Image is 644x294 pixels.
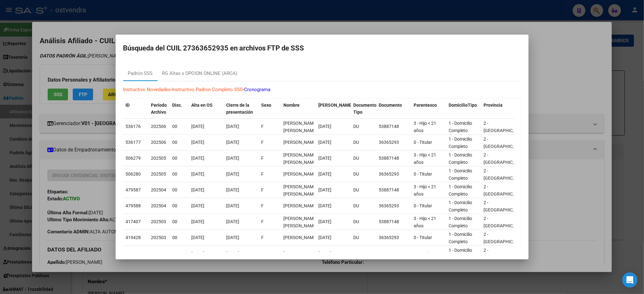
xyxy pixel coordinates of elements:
[284,203,318,208] span: CACERES ERICA ANAHI
[449,232,472,244] span: 1 - Domicilio Completo
[281,98,316,119] datatable-header-cell: Nombre
[173,123,186,130] div: 00
[162,70,238,77] div: RG Altas x OPCION ONLINE (ARCA)
[126,156,141,161] span: 506279
[354,218,374,225] div: DU
[484,216,527,228] span: 2 - [GEOGRAPHIC_DATA]
[173,186,186,194] div: 00
[319,140,332,145] span: [DATE]
[316,98,351,119] datatable-header-cell: Fecha Nac.
[319,156,332,161] span: [DATE]
[414,184,437,197] span: 3 - Hijo < 21 años
[319,251,332,256] span: [DATE]
[192,124,205,129] span: [DATE]
[172,87,243,92] a: Instructivo Padron Completo SSS
[151,187,166,192] span: 202504
[261,235,264,240] span: F
[354,234,374,241] div: DU
[261,219,264,224] span: F
[192,187,205,192] span: [DATE]
[192,251,205,256] span: [DATE]
[192,156,205,161] span: [DATE]
[354,170,374,178] div: DU
[379,155,409,162] div: 53887148
[319,219,332,224] span: [DATE]
[446,98,481,119] datatable-header-cell: DomicilioTipo
[126,103,130,108] span: ID
[411,98,446,119] datatable-header-cell: Parentesco
[414,140,432,145] span: 0 - Titular
[173,202,186,210] div: 00
[284,103,300,108] span: Nombre
[379,139,409,146] div: 36365293
[484,121,527,133] span: 2 - [GEOGRAPHIC_DATA]
[414,251,432,256] span: 0 - Titular
[481,98,516,119] datatable-header-cell: Provincia
[319,124,332,129] span: [DATE]
[227,187,240,192] span: [DATE]
[284,152,318,165] span: FERNANDEZ KIARA LUZ
[123,87,171,92] a: Instructivo Novedades
[173,103,182,108] span: Disc.
[244,87,271,92] a: Cronograma
[379,234,409,241] div: 36365293
[354,123,374,130] div: DU
[227,140,240,145] span: [DATE]
[354,186,374,194] div: DU
[192,235,205,240] span: [DATE]
[319,235,332,240] span: [DATE]
[449,248,472,260] span: 1 - Domicilio Completo
[126,171,141,177] span: 506280
[151,140,166,145] span: 202506
[192,103,213,108] span: Alta en OS
[484,152,527,165] span: 2 - [GEOGRAPHIC_DATA]
[414,235,432,240] span: 0 - Titular
[261,103,272,108] span: Sexo
[449,200,472,212] span: 1 - Domicilio Completo
[192,140,205,145] span: [DATE]
[173,170,186,178] div: 00
[227,103,253,115] span: Cierre de la presentación
[622,272,638,288] div: Open Intercom Messenger
[173,155,186,162] div: 00
[414,171,432,177] span: 0 - Titular
[151,251,166,256] span: 202502
[173,218,186,225] div: 00
[173,139,186,146] div: 00
[414,103,437,108] span: Parentesco
[261,187,264,192] span: F
[379,170,409,178] div: 36365293
[151,124,166,129] span: 202506
[151,103,167,115] span: Período Archivo
[126,187,141,192] span: 479587
[126,235,141,240] span: 419428
[227,203,240,208] span: [DATE]
[354,202,374,210] div: DU
[259,98,281,119] datatable-header-cell: Sexo
[379,103,402,108] span: Documento
[284,184,318,197] span: FERNANDEZ KIARA LUZ
[128,70,153,77] div: Padrón SSS
[484,137,527,149] span: 2 - [GEOGRAPHIC_DATA]
[284,216,318,228] span: FERNANDEZ KIARA LUZ
[414,152,437,165] span: 3 - Hijo < 21 años
[151,156,166,161] span: 202505
[379,250,409,257] div: 36365293
[484,248,527,260] span: 2 - [GEOGRAPHIC_DATA]
[261,140,264,145] span: F
[319,103,354,108] span: [PERSON_NAME].
[189,98,224,119] datatable-header-cell: Alta en OS
[319,203,332,208] span: [DATE]
[261,156,264,161] span: F
[414,203,432,208] span: 0 - Titular
[149,98,170,119] datatable-header-cell: Período Archivo
[284,251,318,256] span: CACERES ERICA ANAHI
[354,103,377,115] span: Documento Tipo
[151,171,166,177] span: 202505
[227,156,240,161] span: [DATE]
[484,168,527,181] span: 2 - [GEOGRAPHIC_DATA]
[449,137,472,149] span: 1 - Domicilio Completo
[126,251,141,256] span: 392122
[126,140,141,145] span: 536177
[449,103,477,108] span: DomicilioTipo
